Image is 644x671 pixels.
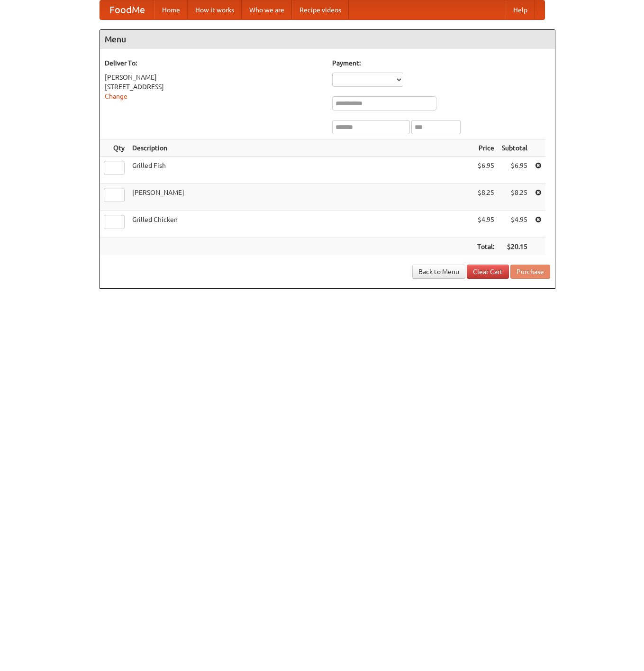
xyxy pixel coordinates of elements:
[473,157,498,184] td: $6.95
[473,211,498,238] td: $4.95
[100,30,555,49] h4: Menu
[105,82,323,92] div: [STREET_ADDRESS]
[188,0,242,19] a: How it works
[473,238,498,256] th: Total:
[100,0,154,19] a: FoodMe
[105,73,323,82] div: [PERSON_NAME]
[105,58,323,68] h5: Deliver To:
[242,0,292,19] a: Who we are
[128,139,473,157] th: Description
[412,265,465,279] a: Back to Menu
[128,184,473,211] td: [PERSON_NAME]
[498,211,531,238] td: $4.95
[292,0,349,19] a: Recipe videos
[128,211,473,238] td: Grilled Chicken
[128,157,473,184] td: Grilled Fish
[473,184,498,211] td: $8.25
[498,238,531,256] th: $20.15
[100,139,128,157] th: Qty
[498,157,531,184] td: $6.95
[154,0,188,19] a: Home
[506,0,535,19] a: Help
[498,184,531,211] td: $8.25
[105,92,127,100] a: Change
[473,139,498,157] th: Price
[467,265,509,279] a: Clear Cart
[510,265,550,279] button: Purchase
[498,139,531,157] th: Subtotal
[332,58,550,68] h5: Payment:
